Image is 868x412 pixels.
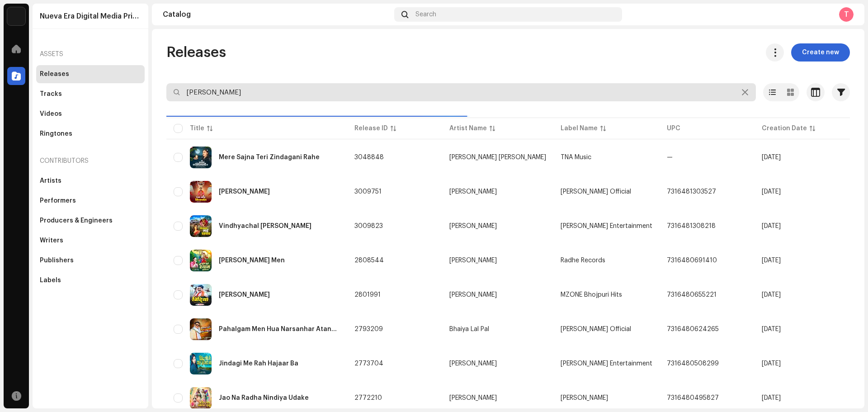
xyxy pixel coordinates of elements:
span: Apr 23, 2025 [762,360,781,367]
div: [PERSON_NAME] [449,395,497,401]
div: Release ID [354,124,388,133]
span: 3009823 [354,223,383,229]
span: 7316481308218 [667,223,716,229]
span: Sep 18, 2025 [762,189,781,195]
span: Releases [166,43,226,62]
span: Raj Yaduvanshi Official [561,326,631,332]
span: Sep 18, 2025 [762,223,781,229]
img: 146d4cbd-7f34-4aa2-8d28-81501b2bc6e1 [190,387,212,409]
span: 3009751 [354,189,382,195]
div: Producers & Engineers [40,217,113,224]
span: 7316480508299 [667,360,719,367]
div: Vindhyachal Maai Darbar [219,223,311,229]
span: Alok Kumar [449,292,546,298]
span: Oct 10, 2025 [762,154,781,161]
div: Writers [40,237,63,244]
span: Ritu Rai [449,223,546,229]
span: Hansraj Yadav Official [561,189,631,195]
re-a-nav-header: Contributors [36,150,145,172]
span: Rani Thakur Entertainment [561,360,652,367]
span: Neelam Raj Neelu [449,154,546,161]
div: Labels [40,277,61,284]
div: Jao Na Radha Nindiya Udake [219,395,309,401]
div: Bindiya [219,292,270,298]
div: [PERSON_NAME] [449,257,497,264]
span: Sukriti Mishra [449,257,546,264]
img: 2b585aa1-ae4f-461c-b453-7be5afdb137c [190,284,212,306]
span: — [667,154,673,161]
img: 84c74465-bc1f-4a99-9e50-4ee732643a21 [190,181,212,203]
re-a-nav-header: Assets [36,43,145,65]
span: 2773704 [354,360,383,367]
span: May 19, 2025 [762,257,781,264]
span: May 13, 2025 [762,292,781,298]
span: Santosh Yadav Madhur [449,395,546,401]
re-m-nav-item: Publishers [36,251,145,270]
div: Videos [40,110,62,118]
img: b7884cd5-450f-4196-984b-08abe4adf264 [190,147,212,168]
div: [PERSON_NAME] [PERSON_NAME] [449,154,546,161]
div: [PERSON_NAME] [449,360,497,367]
span: Search [415,11,436,18]
span: 3048848 [354,154,384,161]
span: Ritu Rai Entertainment [561,223,652,229]
div: Pahalgam Men Hua Narsanhar Atankwadi Kaun The Hindu Ya Musalman [219,326,340,332]
div: Tracks [40,90,62,98]
div: Bhaiya Lal Pal [449,326,489,332]
span: 2808544 [354,257,384,264]
re-m-nav-item: Performers [36,192,145,210]
span: MZONE Bhojpuri Hits [561,292,622,298]
span: 7316480624265 [667,326,719,332]
span: 7316480495827 [667,395,719,401]
span: May 8, 2025 [762,326,781,332]
re-m-nav-item: Labels [36,271,145,289]
span: Hansraj Yadav [449,189,546,195]
div: Performers [40,197,76,204]
re-m-nav-item: Producers & Engineers [36,212,145,230]
input: Search [166,83,756,101]
img: 0d031ec1-dc19-4622-93a6-96150f2cd544 [190,215,212,237]
span: 2772210 [354,395,382,401]
span: Create new [802,43,839,62]
re-m-nav-item: Videos [36,105,145,123]
span: Rani Thakur [449,360,546,367]
re-m-nav-item: Ringtones [36,125,145,143]
span: 7316481303527 [667,189,716,195]
div: [PERSON_NAME] [449,223,497,229]
div: Mere Sajna Teri Zindagani Rahe [219,154,320,161]
span: 7316480691410 [667,257,717,264]
div: Publishers [40,257,74,264]
img: be97f800-3293-4502-839f-3bcbf81c77a5 [190,318,212,340]
img: a65d666d-4bc9-4961-821a-b16b8912ea05 [190,353,212,374]
span: Santosh Yadav Madhur [561,395,608,401]
span: 2793209 [354,326,383,332]
div: Jindagi Me Rah Hajaar Ba [219,360,298,367]
span: 7316480655221 [667,292,717,298]
div: Label Name [561,124,598,133]
div: Artists [40,177,61,185]
div: Title [190,124,204,133]
div: Releases [40,71,69,78]
div: Catalog [163,11,391,18]
span: Radhe Records [561,257,605,264]
div: Artist Name [449,124,487,133]
div: T [839,7,854,22]
div: Creation Date [762,124,807,133]
span: TNA Music [561,154,591,161]
button: Create new [791,43,850,62]
re-m-nav-item: Tracks [36,85,145,103]
img: de0d2825-999c-4937-b35a-9adca56ee094 [7,7,25,25]
div: Ringtones [40,130,72,137]
span: Apr 22, 2025 [762,395,781,401]
div: [PERSON_NAME] [449,292,497,298]
re-m-nav-item: Releases [36,65,145,83]
div: Jay Maiya Vindhyachali [219,189,270,195]
div: [PERSON_NAME] [449,189,497,195]
span: 2801991 [354,292,381,298]
re-m-nav-item: Writers [36,232,145,250]
span: Bhaiya Lal Pal [449,326,546,332]
div: Jhula Jhule Shyam Vrindavan Men [219,257,285,264]
re-m-nav-item: Artists [36,172,145,190]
